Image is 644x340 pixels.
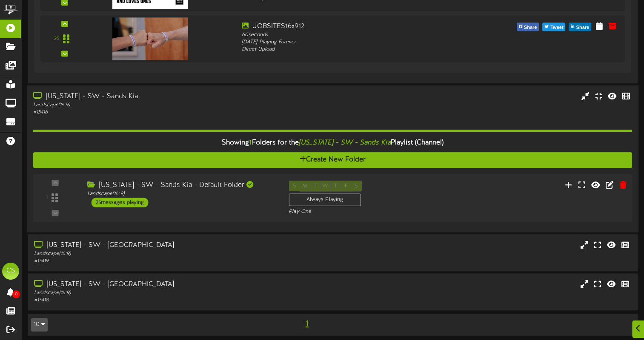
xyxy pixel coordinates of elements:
[517,23,539,31] button: Share
[2,263,19,280] div: CS
[242,22,472,31] div: JOBSITES16x912
[87,181,275,190] div: [US_STATE] - SW - Sands Kia - Default Folder
[54,35,59,42] div: 25
[87,190,275,198] div: Landscape ( 16:9 )
[33,92,275,102] div: [US_STATE] - SW - Sands Kia
[299,139,391,147] i: [US_STATE] - SW - Sands Kia
[27,134,638,152] div: Showing Folders for the Playlist (Channel)
[542,23,565,31] button: Tweet
[289,193,361,206] div: Always Playing
[242,31,472,39] div: 60 seconds
[33,102,275,109] div: Landscape ( 16:9 )
[112,17,188,60] img: fe7c2bfc-962a-427d-bd76-621082335378.png
[303,319,311,329] span: 1
[522,23,539,32] span: Share
[549,23,565,32] span: Tweet
[569,23,591,31] button: Share
[242,46,472,53] div: Direct Upload
[242,39,472,46] div: [DATE] - Playing Forever
[34,250,275,258] div: Landscape ( 16:9 )
[33,152,632,168] button: Create New Folder
[249,139,252,147] span: 1
[34,241,275,250] div: [US_STATE] - SW - [GEOGRAPHIC_DATA]
[92,198,149,207] div: 25 messages playing
[33,109,275,116] div: # 15416
[12,290,20,298] span: 0
[34,258,275,265] div: # 15419
[289,208,427,215] div: Play One
[34,280,275,289] div: [US_STATE] - SW - [GEOGRAPHIC_DATA]
[574,23,591,32] span: Share
[31,318,48,331] button: 10
[34,289,275,297] div: Landscape ( 16:9 )
[34,297,275,304] div: # 15418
